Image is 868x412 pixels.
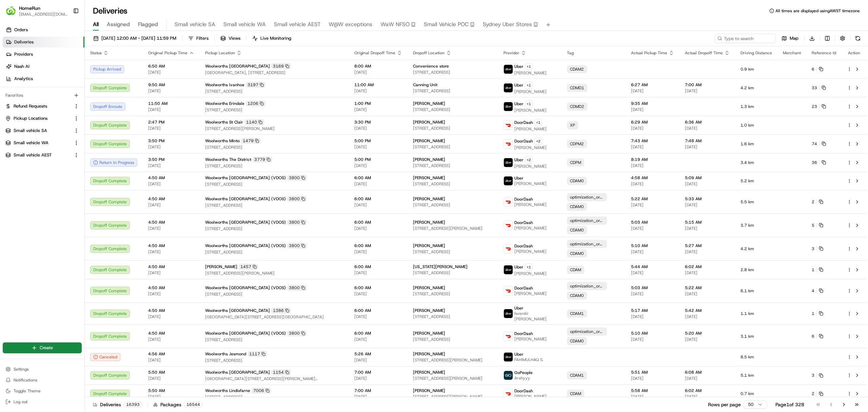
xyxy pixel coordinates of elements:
button: Small vehicle SA [3,125,82,136]
span: [STREET_ADDRESS] [413,163,493,168]
span: [PERSON_NAME] [514,89,547,94]
div: 3169 [271,63,291,69]
button: 2 [812,199,823,205]
span: 4:50 AM [148,196,194,202]
span: 7:00 AM [685,82,730,88]
span: 7:43 AM [631,138,674,144]
span: [STREET_ADDRESS] [413,88,493,94]
span: DoorDash [514,138,533,144]
img: doordash_logo_v2.png [504,286,513,295]
span: Toggle Theme [14,388,41,394]
div: 1457 [239,264,258,270]
img: uber-new-logo.jpeg [504,83,513,92]
span: Analytics [14,76,33,82]
span: 6:00 AM [354,243,402,248]
span: [PERSON_NAME] [514,202,547,207]
img: gopeople_logo.png [504,371,513,380]
div: Favorites [3,90,82,101]
span: Settings [14,367,29,372]
span: [DATE] [354,181,402,187]
button: 36 [812,160,826,165]
span: Convenience store [413,63,449,69]
span: [STREET_ADDRESS] [205,89,343,94]
button: Small vehicle AEST [3,150,82,161]
span: 6:29 AM [631,119,674,125]
span: optimization_order_unassigned [570,194,604,200]
span: optimization_order_unassigned [570,241,604,247]
span: 2.8 km [741,267,772,273]
span: Uber [514,64,524,69]
span: Merchant [783,50,801,56]
span: 4.2 km [741,85,772,91]
img: uber-new-logo.jpeg [504,158,513,167]
button: Canceled [90,353,120,361]
span: [DATE] [631,270,674,276]
span: CDMD1 [570,85,584,91]
img: doordash_logo_v2.png [504,244,513,253]
span: 4:50 AM [148,264,194,269]
span: 6:36 AM [685,119,730,125]
span: Sydney Uber Stores [483,20,532,29]
span: Uber [514,101,524,107]
span: [DATE] [148,107,194,112]
span: [GEOGRAPHIC_DATA], [STREET_ADDRESS] [205,70,343,75]
span: Flagged [138,20,158,29]
button: Views [217,34,243,43]
span: Woolworths Erindale [205,101,244,106]
span: 6:00 AM [354,220,402,225]
span: [DATE] [148,270,194,276]
span: [STREET_ADDRESS] [205,226,343,231]
span: [DATE] [354,70,402,75]
span: [DATE] [631,202,674,208]
span: 5:22 AM [631,196,674,202]
img: uber-new-logo.jpeg [504,309,513,318]
span: Small Vehicle POC [424,20,469,29]
span: [DATE] [148,163,194,168]
span: Woolworths [GEOGRAPHIC_DATA] (VDOS) [205,175,286,181]
span: 3:50 PM [148,157,194,162]
span: [DATE] [631,163,674,168]
img: HomeRun [5,5,16,16]
span: 0.9 km [741,67,772,72]
span: [STREET_ADDRESS] [413,202,493,208]
span: Woolworths Minto [205,138,240,144]
span: 5:09 AM [685,175,730,181]
img: uber-new-logo.jpeg [504,176,513,185]
span: CDAM2 [570,67,584,72]
span: [PERSON_NAME] [413,157,445,162]
span: 5.2 km [741,178,772,184]
button: +1 [525,81,533,89]
span: Nash AI [14,63,29,70]
a: Pickup Locations [5,115,71,121]
span: Map [790,35,798,41]
button: 6 [812,334,823,339]
span: [DATE] [631,226,674,231]
img: uber-new-logo.jpeg [504,353,513,361]
div: 1479 [241,138,261,144]
div: 3197 [246,82,265,88]
span: 5:03 AM [631,220,674,225]
div: Action [847,50,861,56]
span: Actual Pickup Time [631,50,667,56]
button: HomeRun [19,5,40,12]
span: [PERSON_NAME] [413,101,445,106]
span: [DATE] [631,249,674,255]
span: [DATE] 12:00 AM - [DATE] 11:59 PM [101,35,176,41]
span: 6:02 AM [685,264,730,269]
span: 9:35 AM [631,101,674,106]
span: CDAM0 [570,251,584,256]
span: [PERSON_NAME] [514,164,547,169]
span: DoorDash [514,243,533,249]
span: [DATE] [685,126,730,131]
span: [DATE] [631,88,674,94]
span: [PERSON_NAME] [413,119,445,125]
span: [STREET_ADDRESS][PERSON_NAME] [205,126,343,131]
a: Small vehicle AEST [5,152,71,158]
span: [DATE] [631,126,674,131]
button: +1 [534,119,542,126]
a: Nash AI [3,61,84,72]
span: [EMAIL_ADDRESS][DOMAIN_NAME] [19,12,67,17]
span: 5:27 AM [685,243,730,248]
span: 8:19 AM [631,157,674,162]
